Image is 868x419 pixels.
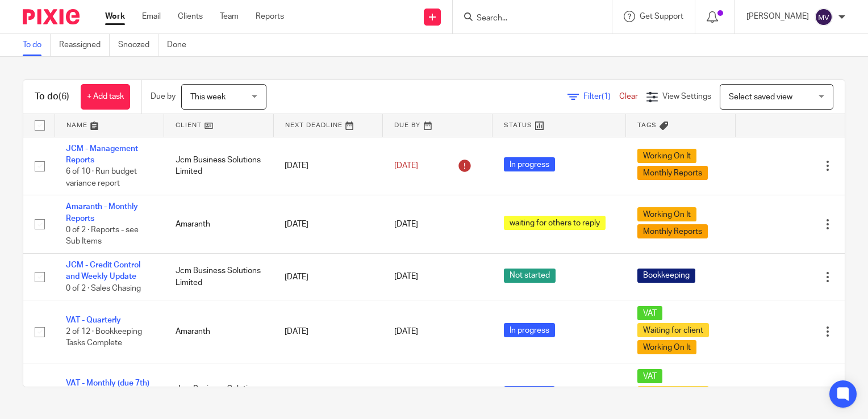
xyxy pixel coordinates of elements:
[35,91,69,103] h1: To do
[394,273,418,281] span: [DATE]
[637,149,696,163] span: Working On It
[178,11,203,22] a: Clients
[729,93,792,101] span: Select saved view
[637,166,708,180] span: Monthly Reports
[746,11,809,22] p: [PERSON_NAME]
[619,93,638,100] a: Clear
[504,216,606,230] span: waiting for others to reply
[164,195,274,254] td: Amaranth
[637,369,662,383] span: VAT
[59,92,69,101] span: (6)
[602,93,611,100] span: (1)
[66,261,140,280] a: JCM - Credit Control and Weekly Update
[637,386,709,400] span: Waiting for client
[66,328,142,347] span: 2 of 12 · Bookkeeping Tasks Complete
[23,34,51,56] a: To do
[66,145,138,164] a: JCM - Management Reports
[59,34,110,56] a: Reassigned
[66,284,141,292] span: 0 of 2 · Sales Chasing
[164,254,274,300] td: Jcm Business Solutions Limited
[475,14,578,24] input: Search
[637,224,708,238] span: Monthly Reports
[504,269,556,283] span: Not started
[105,11,125,22] a: Work
[220,11,239,22] a: Team
[273,300,383,363] td: [DATE]
[66,167,137,187] span: 6 of 10 · Run budget variance report
[190,93,226,101] span: This week
[273,195,383,254] td: [DATE]
[637,306,662,320] span: VAT
[66,203,138,222] a: Amaranth - Monthly Reports
[662,93,711,100] span: View Settings
[815,8,833,26] img: svg%3E
[167,34,195,56] a: Done
[637,323,709,337] span: Waiting for client
[394,220,418,228] span: [DATE]
[81,84,130,110] a: + Add task
[394,162,418,170] span: [DATE]
[637,269,695,283] span: Bookkeeping
[273,254,383,300] td: [DATE]
[23,9,80,24] img: Pixie
[164,137,274,195] td: Jcm Business Solutions Limited
[504,157,555,171] span: In progress
[164,300,274,363] td: Amaranth
[583,93,619,100] span: Filter
[637,340,696,354] span: Working On It
[151,91,176,102] p: Due by
[504,386,555,400] span: In progress
[394,328,418,336] span: [DATE]
[118,34,158,56] a: Snoozed
[256,11,284,22] a: Reports
[273,137,383,195] td: [DATE]
[66,379,149,387] a: VAT - Monthly (due 7th)
[640,12,683,20] span: Get Support
[66,226,139,246] span: 0 of 2 · Reports - see Sub Items
[637,207,696,221] span: Working On It
[637,122,657,128] span: Tags
[504,323,555,337] span: In progress
[142,11,161,22] a: Email
[66,316,121,324] a: VAT - Quarterly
